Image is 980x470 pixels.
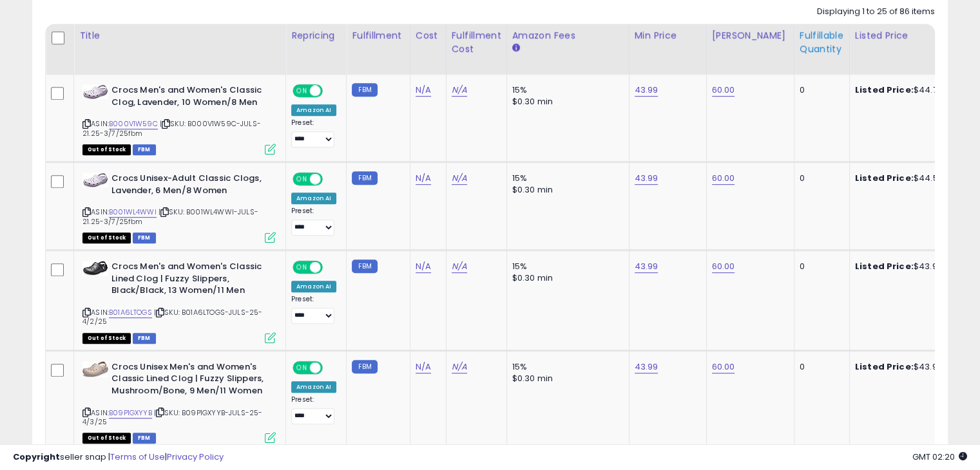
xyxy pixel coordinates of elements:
[291,281,336,292] div: Amazon AI
[912,451,967,463] span: 2025-08-13 02:20 GMT
[321,262,341,273] span: OFF
[800,361,840,373] div: 0
[82,232,131,243] span: All listings that are currently out of stock and unavailable for purchase on Amazon
[82,144,131,155] span: All listings that are currently out of stock and unavailable for purchase on Amazon
[712,172,735,185] a: 60.00
[512,29,624,42] div: Amazon Fees
[416,172,431,185] a: N/A
[712,260,735,273] a: 60.00
[855,29,966,42] div: Listed Price
[712,84,735,97] a: 60.00
[635,172,658,185] a: 43.99
[111,361,268,400] b: Crocs Unisex Men's and Women's Classic Lined Clog | Fuzzy Slippers, Mushroom/Bone, 9 Men/11 Women
[109,118,158,129] a: B000V1W59C
[291,395,336,424] div: Preset:
[512,96,619,108] div: $0.30 min
[855,261,962,272] div: $43.99
[855,361,962,373] div: $43.99
[512,173,619,184] div: 15%
[82,173,276,241] div: ASIN:
[294,362,310,373] span: ON
[352,360,377,373] small: FBM
[452,260,467,273] a: N/A
[712,361,735,373] a: 60.00
[294,86,310,97] span: ON
[167,451,224,463] a: Privacy Policy
[291,207,336,236] div: Preset:
[82,118,261,138] span: | SKU: B000V1W59C-JULS-21.25-3/7/25fbm
[82,261,108,276] img: 41WRxAwhApL._SL40_.jpg
[855,361,914,373] b: Listed Price:
[800,261,840,272] div: 0
[82,84,108,99] img: 3133AloH3rL._SL40_.jpg
[13,451,224,464] div: seller snap | |
[291,104,336,116] div: Amazon AI
[512,42,520,54] small: Amazon Fees.
[82,84,276,153] div: ASIN:
[291,193,336,204] div: Amazon AI
[82,173,108,187] img: 3133AloH3rL._SL40_.jpg
[82,333,131,344] span: All listings that are currently out of stock and unavailable for purchase on Amazon
[111,173,268,200] b: Crocs Unisex-Adult Classic Clogs, Lavender, 6 Men/8 Women
[110,451,165,463] a: Terms of Use
[352,259,377,273] small: FBM
[294,262,310,273] span: ON
[512,84,619,96] div: 15%
[855,84,962,96] div: $44.74
[82,361,276,442] div: ASIN:
[291,381,336,393] div: Amazon AI
[512,361,619,373] div: 15%
[82,207,258,226] span: | SKU: B001WL4WWI-JULS-21.25-3/7/25fbm
[133,333,156,344] span: FBM
[109,307,152,318] a: B01A6LTOGS
[82,261,276,342] div: ASIN:
[291,295,336,324] div: Preset:
[635,84,658,97] a: 43.99
[452,84,467,97] a: N/A
[512,373,619,384] div: $0.30 min
[416,260,431,273] a: N/A
[82,307,262,326] span: | SKU: B01A6LTOGS-JULS-25-4/2/25
[416,361,431,373] a: N/A
[512,184,619,196] div: $0.30 min
[352,29,404,42] div: Fulfillment
[111,261,268,300] b: Crocs Men's and Women's Classic Lined Clog | Fuzzy Slippers, Black/Black, 13 Women/11 Men
[321,174,341,185] span: OFF
[352,83,377,97] small: FBM
[82,361,108,377] img: 31WhB6kv7qL._SL40_.jpg
[712,29,789,42] div: [PERSON_NAME]
[512,272,619,284] div: $0.30 min
[13,451,60,463] strong: Copyright
[635,29,701,42] div: Min Price
[855,260,914,272] b: Listed Price:
[817,6,935,18] div: Displaying 1 to 25 of 86 items
[416,84,431,97] a: N/A
[352,171,377,185] small: FBM
[321,362,341,373] span: OFF
[635,361,658,373] a: 43.99
[82,408,262,427] span: | SKU: B09P1GXYYB-JULS-25-4/3/25
[79,29,280,42] div: Title
[800,173,840,184] div: 0
[855,173,962,184] div: $44.55
[452,172,467,185] a: N/A
[291,29,341,42] div: Repricing
[294,174,310,185] span: ON
[452,29,501,56] div: Fulfillment Cost
[133,144,156,155] span: FBM
[133,232,156,243] span: FBM
[291,118,336,147] div: Preset:
[800,84,840,96] div: 0
[416,29,441,42] div: Cost
[111,84,268,111] b: Crocs Men's and Women's Classic Clog, Lavender, 10 Women/8 Men
[855,172,914,184] b: Listed Price:
[109,207,157,218] a: B001WL4WWI
[855,84,914,96] b: Listed Price:
[512,261,619,272] div: 15%
[800,29,844,56] div: Fulfillable Quantity
[109,408,152,418] a: B09P1GXYYB
[321,86,341,97] span: OFF
[635,260,658,273] a: 43.99
[452,361,467,373] a: N/A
